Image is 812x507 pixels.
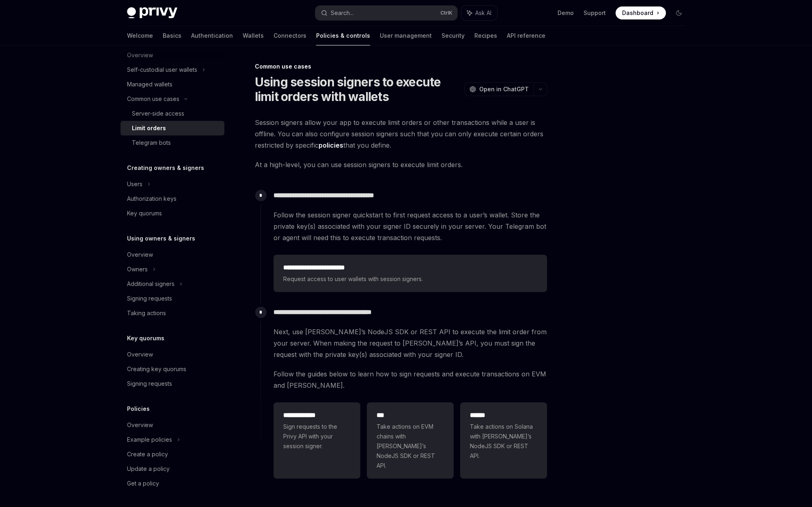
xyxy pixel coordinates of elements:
span: Request access to user wallets with session signers. [283,274,537,284]
div: Key quorums [127,208,162,218]
span: Follow the session signer quickstart to first request access to a user’s wallet. Store the privat... [274,209,547,243]
a: Update a policy [121,462,224,476]
h5: Creating owners & signers [127,163,204,173]
div: Common use cases [127,94,179,104]
div: Create a policy [127,449,168,459]
a: Wallets [243,26,264,45]
h5: Policies [127,404,150,414]
div: Search... [331,8,353,18]
div: Get a policy [127,479,159,488]
span: Next, use [PERSON_NAME]’s NodeJS SDK or REST API to execute the limit order from your server. Whe... [274,326,547,360]
a: Dashboard [616,6,666,19]
span: Session signers allow your app to execute limit orders or other transactions while a user is offl... [255,117,547,151]
div: Managed wallets [127,79,172,89]
span: Ask AI [475,9,491,17]
div: Telegram bots [132,138,171,148]
a: API reference [507,26,545,45]
a: Signing requests [121,376,224,391]
h5: Using owners & signers [127,234,195,243]
a: Key quorums [121,206,224,221]
div: Overview [127,420,153,430]
span: Take actions on Solana with [PERSON_NAME]’s NodeJS SDK or REST API. [470,422,537,461]
div: Limit orders [132,123,166,133]
div: Users [127,179,142,189]
a: Support [584,9,606,17]
div: Signing requests [127,379,172,389]
span: Sign requests to the Privy API with your session signer. [283,422,351,451]
a: Basics [163,26,181,45]
div: Owners [127,264,148,274]
span: Follow the guides below to learn how to sign requests and execute transactions on EVM and [PERSON... [274,368,547,391]
a: Get a policy [121,476,224,491]
a: Welcome [127,26,153,45]
a: **** *Take actions on Solana with [PERSON_NAME]’s NodeJS SDK or REST API. [460,402,547,479]
a: Security [442,26,465,45]
span: Take actions on EVM chains with [PERSON_NAME]’s NodeJS SDK or REST API. [377,422,444,470]
span: Ctrl K [440,10,452,16]
a: Managed wallets [121,77,224,92]
a: Overview [121,247,224,262]
a: Limit orders [121,121,224,135]
span: At a high-level, you can use session signers to execute limit orders. [255,159,547,170]
div: Authorization keys [127,194,177,204]
a: Overview [121,418,224,432]
a: Server-side access [121,106,224,121]
a: Creating key quorums [121,362,224,376]
div: Additional signers [127,279,174,289]
a: Signing requests [121,291,224,306]
a: Policies & controls [316,26,370,45]
img: dark logo [127,7,177,19]
a: Telegram bots [121,135,224,150]
div: Common use cases [255,62,547,71]
div: Self-custodial user wallets [127,65,197,75]
a: Authentication [191,26,233,45]
div: Overview [127,350,153,359]
button: Ask AI [461,6,497,20]
div: Update a policy [127,464,170,474]
div: Server-side access [132,109,184,118]
button: Open in ChatGPT [464,82,534,96]
a: Authorization keys [121,191,224,206]
a: Overview [121,347,224,362]
div: Creating key quorums [127,364,186,374]
div: Example policies [127,435,172,445]
div: Overview [127,250,153,260]
a: Connectors [274,26,306,45]
a: Demo [558,9,574,17]
a: Recipes [474,26,497,45]
button: Search...CtrlK [315,6,457,20]
a: User management [380,26,432,45]
a: Create a policy [121,447,224,462]
h5: Key quorums [127,333,164,343]
button: Toggle dark mode [672,6,685,19]
a: ***Take actions on EVM chains with [PERSON_NAME]’s NodeJS SDK or REST API. [367,402,454,479]
span: Open in ChatGPT [479,85,529,93]
a: **** **** ***Sign requests to the Privy API with your session signer. [274,402,360,479]
a: policies [319,141,343,150]
a: Taking actions [121,306,224,320]
h1: Using session signers to execute limit orders with wallets [255,75,461,104]
span: Dashboard [622,9,653,17]
div: Signing requests [127,294,172,303]
div: Taking actions [127,308,166,318]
